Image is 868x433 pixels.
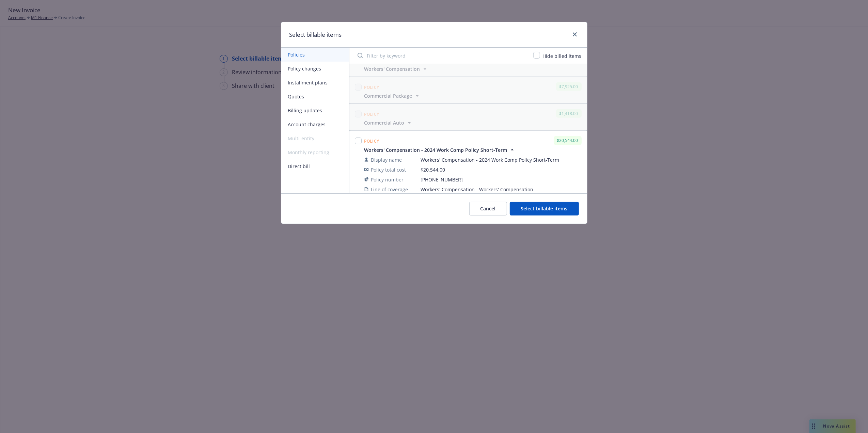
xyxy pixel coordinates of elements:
button: Policy changes [281,62,349,76]
button: Select billable items [510,202,579,215]
span: Workers' Compensation - 2024 Work Comp Policy Short-Term [364,146,507,154]
span: [PHONE_NUMBER] [421,176,582,183]
button: Workers' Compensation [364,65,428,73]
span: Workers' Compensation [364,65,420,73]
button: Commercial Auto [364,119,413,126]
span: Monthly reporting [281,145,349,159]
button: Installment plans [281,76,349,90]
div: $1,418.00 [556,109,582,118]
button: Account charges [281,117,349,131]
span: Display name [371,156,402,163]
a: close [571,30,579,38]
span: Policy$1,418.00Commercial Auto [349,104,587,130]
span: Policy [364,111,379,117]
div: $20,544.00 [554,136,582,145]
span: Policy$7,925.00Commercial Package [349,77,587,103]
h1: Select billable items [289,30,342,39]
button: Quotes [281,90,349,103]
span: Commercial Auto [364,119,405,126]
span: Multi-entity [281,131,349,145]
span: Workers' Compensation - 2024 Work Comp Policy Short-Term [421,156,582,163]
div: $7,925.00 [556,82,582,91]
button: Cancel [469,202,507,215]
span: $20,544.00 [421,166,445,173]
span: Policy [364,138,379,144]
button: Billing updates [281,103,349,117]
span: Policy [364,84,379,90]
span: Commercial Package [364,92,412,99]
button: Workers' Compensation - 2024 Work Comp Policy Short-Term [364,146,516,154]
button: Direct bill [281,159,349,173]
button: Policies [281,48,349,62]
input: Filter by keyword [353,49,529,62]
span: Hide billed items [543,53,582,59]
span: Policy total cost [371,166,406,173]
button: Commercial Package [364,92,421,99]
span: Line of coverage [371,186,408,193]
span: Policy number [371,176,404,183]
span: Workers' Compensation - Workers' Compensation [421,186,582,193]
